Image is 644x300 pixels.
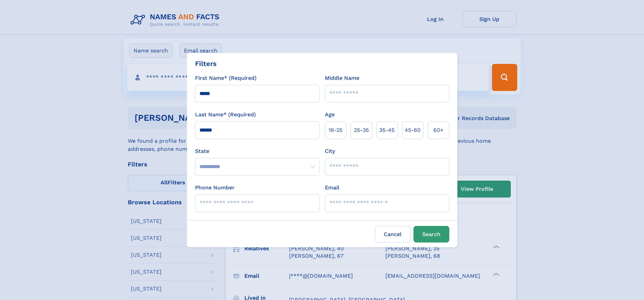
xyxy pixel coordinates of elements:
div: Filters [195,59,217,69]
label: Last Name* (Required) [195,111,256,119]
label: State [195,147,319,155]
span: 60+ [433,126,444,134]
label: Cancel [375,226,411,243]
label: First Name* (Required) [195,74,257,82]
span: 35‑45 [379,126,395,134]
label: Age [325,111,335,119]
span: 25‑35 [354,126,369,134]
label: Email [325,184,339,192]
span: 45‑60 [405,126,421,134]
label: Phone Number [195,184,235,192]
label: City [325,147,335,155]
label: Middle Name [325,74,359,82]
span: 18‑25 [329,126,342,134]
button: Search [413,226,449,243]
